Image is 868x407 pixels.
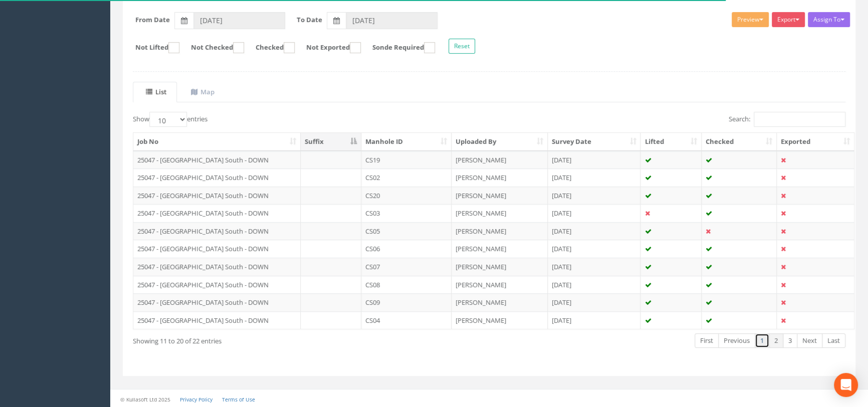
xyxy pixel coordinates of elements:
[732,12,769,27] button: Preview
[133,82,177,102] a: List
[222,396,255,403] a: Terms of Use
[834,373,858,397] div: Open Intercom Messenger
[548,240,641,258] td: [DATE]
[149,112,187,127] select: Showentries
[808,12,850,27] button: Assign To
[361,133,452,151] th: Manhole ID: activate to sort column ascending
[548,222,641,240] td: [DATE]
[822,333,845,348] a: Last
[178,82,225,102] a: Map
[361,186,452,205] td: CS20
[133,258,301,276] td: 25047 - [GEOGRAPHIC_DATA] South - DOWN
[125,42,179,53] label: Not Lifted
[361,240,452,258] td: CS06
[754,112,845,127] input: Search:
[452,151,548,169] td: [PERSON_NAME]
[548,168,641,186] td: [DATE]
[346,12,438,29] input: To Date
[702,133,777,151] th: Checked: activate to sort column ascending
[180,396,212,403] a: Privacy Policy
[452,186,548,205] td: [PERSON_NAME]
[133,204,301,222] td: 25047 - [GEOGRAPHIC_DATA] South - DOWN
[146,87,166,96] uib-tab-heading: List
[452,293,548,311] td: [PERSON_NAME]
[296,42,361,53] label: Not Exported
[133,293,301,311] td: 25047 - [GEOGRAPHIC_DATA] South - DOWN
[361,276,452,294] td: CS08
[361,293,452,311] td: CS09
[452,311,548,329] td: [PERSON_NAME]
[452,222,548,240] td: [PERSON_NAME]
[297,15,322,25] label: To Date
[133,112,207,127] label: Show entries
[361,204,452,222] td: CS03
[361,168,452,186] td: CS02
[452,168,548,186] td: [PERSON_NAME]
[133,332,421,346] div: Showing 11 to 20 of 22 entries
[120,396,170,403] small: © Kullasoft Ltd 2025
[452,204,548,222] td: [PERSON_NAME]
[135,15,170,25] label: From Date
[452,133,548,151] th: Uploaded By: activate to sort column ascending
[191,87,214,96] uib-tab-heading: Map
[361,311,452,329] td: CS04
[133,186,301,205] td: 25047 - [GEOGRAPHIC_DATA] South - DOWN
[452,240,548,258] td: [PERSON_NAME]
[133,133,301,151] th: Job No: activate to sort column ascending
[640,133,702,151] th: Lifted: activate to sort column ascending
[783,333,797,348] a: 3
[362,42,435,53] label: Sonde Required
[797,333,822,348] a: Next
[548,151,641,169] td: [DATE]
[133,151,301,169] td: 25047 - [GEOGRAPHIC_DATA] South - DOWN
[548,311,641,329] td: [DATE]
[133,240,301,258] td: 25047 - [GEOGRAPHIC_DATA] South - DOWN
[729,112,845,127] label: Search:
[548,133,641,151] th: Survey Date: activate to sort column ascending
[301,133,361,151] th: Suffix: activate to sort column descending
[246,42,295,53] label: Checked
[769,333,783,348] a: 2
[361,151,452,169] td: CS19
[755,333,769,348] a: 1
[548,258,641,276] td: [DATE]
[548,186,641,205] td: [DATE]
[361,222,452,240] td: CS05
[361,258,452,276] td: CS07
[133,168,301,186] td: 25047 - [GEOGRAPHIC_DATA] South - DOWN
[548,204,641,222] td: [DATE]
[452,276,548,294] td: [PERSON_NAME]
[695,333,719,348] a: First
[548,276,641,294] td: [DATE]
[718,333,755,348] a: Previous
[449,39,475,54] button: Reset
[133,311,301,329] td: 25047 - [GEOGRAPHIC_DATA] South - DOWN
[193,12,285,29] input: From Date
[133,222,301,240] td: 25047 - [GEOGRAPHIC_DATA] South - DOWN
[777,133,854,151] th: Exported: activate to sort column ascending
[133,276,301,294] td: 25047 - [GEOGRAPHIC_DATA] South - DOWN
[772,12,805,27] button: Export
[181,42,244,53] label: Not Checked
[452,258,548,276] td: [PERSON_NAME]
[548,293,641,311] td: [DATE]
